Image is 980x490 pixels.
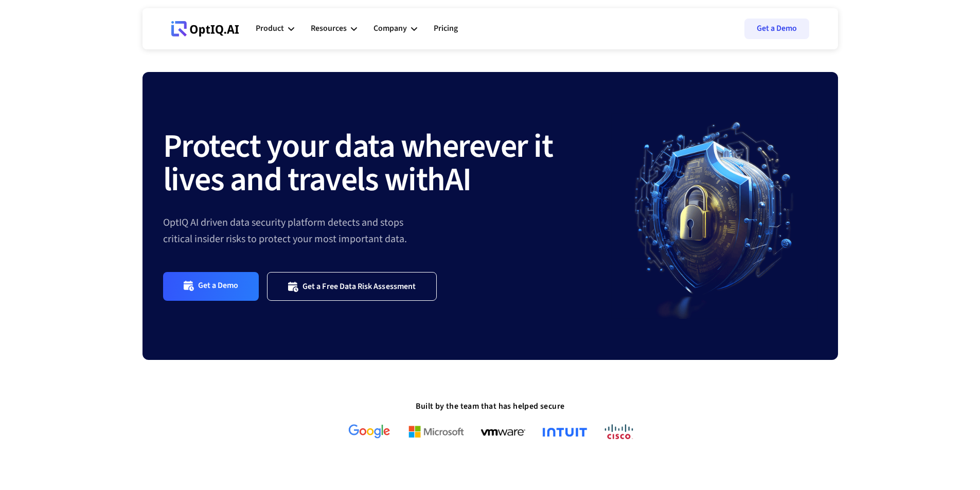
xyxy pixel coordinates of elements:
[373,13,417,44] div: Company
[267,272,437,300] a: Get a Free Data Risk Assessment
[445,156,471,204] strong: AI
[302,281,416,292] div: Get a Free Data Risk Assessment
[256,22,284,35] div: Product
[171,13,239,44] a: Webflow Homepage
[311,13,357,44] div: Resources
[198,280,239,292] div: Get a Demo
[744,19,809,39] a: Get a Demo
[434,13,458,44] a: Pricing
[163,123,553,204] strong: Protect your data wherever it lives and travels with
[163,214,612,247] div: OptIQ AI driven data security platform detects and stops critical insider risks to protect your m...
[163,272,259,300] a: Get a Demo
[256,13,294,44] div: Product
[311,22,347,35] div: Resources
[416,401,565,412] strong: Built by the team that has helped secure
[373,22,407,35] div: Company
